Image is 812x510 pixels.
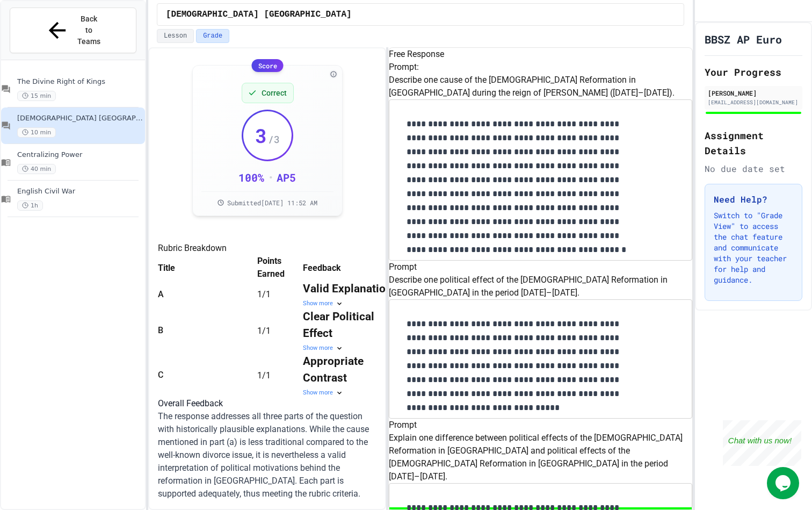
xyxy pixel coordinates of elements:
span: / 1 [262,289,271,299]
div: Score [251,59,283,72]
div: [PERSON_NAME] [708,88,799,98]
p: Describe one cause of the [DEMOGRAPHIC_DATA] Reformation in [GEOGRAPHIC_DATA] during the reign of... [389,74,692,99]
p: Describe one political effect of the [DEMOGRAPHIC_DATA] Reformation in [GEOGRAPHIC_DATA] in the p... [389,274,692,299]
iframe: chat widget [723,420,801,466]
strong: Clear Political Effect [303,310,377,340]
div: C [158,369,238,382]
div: Show more [303,389,400,398]
p: The response addresses all three parts of the question with historically plausible explanations. ... [158,410,376,500]
h6: Prompt [389,419,692,432]
strong: Valid Explanation [303,282,392,295]
span: 1 [257,326,262,336]
div: B [158,324,238,337]
p: Switch to "Grade View" to access the chat feature and communicate with your teacher for help and ... [714,210,793,285]
span: 40 min [17,164,56,174]
div: 100 % [238,170,264,185]
div: Show more [303,344,400,353]
span: English Civil War [17,187,143,196]
span: Correct [261,88,286,98]
span: Centralizing Power [17,150,143,160]
h1: BBSZ AP Euro [705,32,782,47]
h6: Prompt [389,261,692,274]
span: Title [158,262,175,272]
h5: Rubric Breakdown [158,242,376,255]
div: Show more [303,299,400,308]
span: Protestant England [166,8,352,21]
button: Grade [196,29,229,43]
span: / 1 [262,326,271,336]
strong: Appropriate Contrast [303,355,366,384]
div: AP 5 [277,170,296,185]
h6: Prompt: [389,61,692,74]
button: Back to Teams [10,8,136,53]
span: The Divine Right of Kings [17,77,143,87]
p: Explain one difference between political effects of the [DEMOGRAPHIC_DATA] Reformation in [GEOGRA... [389,432,692,483]
span: Back to Teams [76,13,102,47]
span: 1 [257,289,262,299]
h2: Assignment Details [705,128,802,158]
h2: Your Progress [705,64,802,80]
div: No due date set [705,162,802,175]
span: Submitted [DATE] 11:52 AM [227,198,317,207]
div: [EMAIL_ADDRESS][DOMAIN_NAME] [708,98,799,106]
span: 1 [257,370,262,380]
span: 10 min [17,127,56,138]
h3: Need Help? [714,193,793,206]
span: Points Earned [257,255,303,281]
div: • [269,170,272,185]
span: / 3 [268,132,280,147]
span: 15 min [17,91,56,101]
span: / 1 [262,370,271,380]
iframe: chat widget [767,467,801,499]
span: 1h [17,200,43,211]
h6: Overall Feedback [158,397,376,410]
span: [DEMOGRAPHIC_DATA] [GEOGRAPHIC_DATA] [17,114,143,123]
button: Lesson [157,29,194,43]
span: 3 [255,125,267,146]
span: Feedback [303,262,341,272]
h6: Free Response [389,48,692,61]
div: A [158,288,238,301]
